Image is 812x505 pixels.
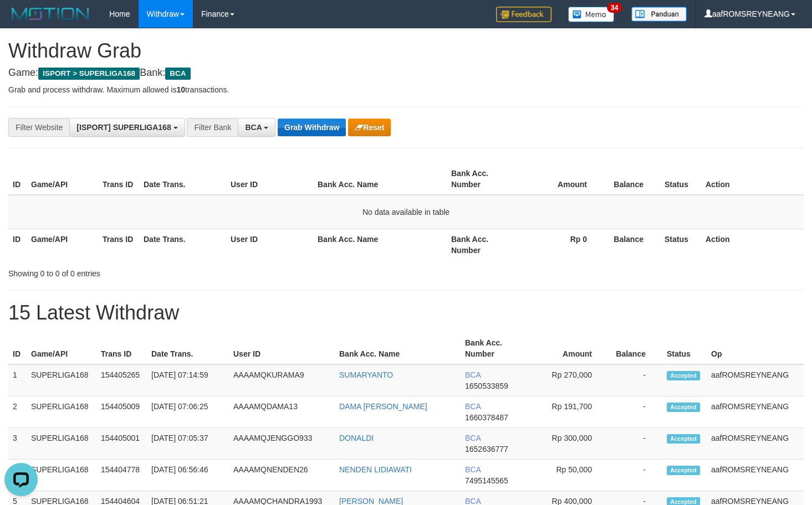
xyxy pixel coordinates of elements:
th: Balance [604,229,660,260]
span: Copy 7495145565 to clipboard [465,476,508,485]
a: DAMA [PERSON_NAME] [339,402,427,411]
td: [DATE] 07:06:25 [147,396,229,428]
td: AAAAMQJENGGO933 [229,428,335,460]
button: [ISPORT] SUPERLIGA168 [69,118,185,137]
span: Copy 1660378487 to clipboard [465,413,508,422]
span: [ISPORT] SUPERLIGA168 [76,123,171,132]
img: MOTION_logo.png [8,6,93,22]
th: Amount [528,333,609,364]
td: aafROMSREYNEANG [707,364,804,396]
th: Trans ID [98,163,139,195]
th: Balance [609,333,662,364]
th: Amount [518,163,604,195]
th: Bank Acc. Name [313,229,447,260]
span: ISPORT > SUPERLIGA168 [38,68,140,80]
td: [DATE] 07:14:59 [147,364,229,396]
th: ID [8,229,27,260]
img: Feedback.jpg [496,7,551,22]
th: Rp 0 [518,229,604,260]
td: 154405001 [96,428,147,460]
td: - [609,460,662,491]
th: User ID [226,163,313,195]
button: Grab Withdraw [278,118,346,136]
td: 1 [8,364,27,396]
th: Date Trans. [147,333,229,364]
td: aafROMSREYNEANG [707,460,804,491]
img: panduan.png [631,7,687,22]
h1: 15 Latest Withdraw [8,302,804,324]
th: ID [8,163,27,195]
div: Filter Bank [187,118,238,137]
th: Status [662,333,707,364]
td: SUPERLIGA168 [27,460,96,491]
td: Rp 300,000 [528,428,609,460]
span: BCA [465,434,481,442]
span: Copy 1652636777 to clipboard [465,445,508,454]
th: Bank Acc. Name [313,163,447,195]
img: Button%20Memo.svg [568,7,615,22]
td: 154405265 [96,364,147,396]
th: Trans ID [98,229,139,260]
td: - [609,428,662,460]
button: Open LiveChat chat widget [4,4,38,38]
td: SUPERLIGA168 [27,364,96,396]
th: Date Trans. [139,229,226,260]
span: BCA [465,465,481,474]
td: aafROMSREYNEANG [707,428,804,460]
a: SUMARYANTO [339,370,393,379]
th: Balance [604,163,660,195]
a: NENDEN LIDIAWATI [339,465,412,474]
td: [DATE] 06:56:46 [147,460,229,491]
th: Bank Acc. Number [447,163,518,195]
th: Game/API [27,163,98,195]
th: User ID [226,229,313,260]
th: Status [660,229,701,260]
td: SUPERLIGA168 [27,428,96,460]
span: BCA [465,402,481,411]
span: 34 [607,3,622,13]
th: Game/API [27,229,98,260]
button: BCA [238,118,275,137]
td: 154405009 [96,396,147,428]
span: Accepted [667,466,700,475]
th: Game/API [27,333,96,364]
span: Accepted [667,371,700,380]
td: 154404778 [96,460,147,491]
th: Bank Acc. Name [335,333,461,364]
span: Accepted [667,434,700,444]
th: Op [707,333,804,364]
a: DONALDI [339,434,374,442]
td: Rp 191,700 [528,396,609,428]
td: AAAAMQKURAMA9 [229,364,335,396]
span: Copy 1650533859 to clipboard [465,382,508,390]
span: BCA [465,370,481,379]
span: BCA [245,123,262,132]
td: SUPERLIGA168 [27,396,96,428]
td: 3 [8,428,27,460]
td: Rp 270,000 [528,364,609,396]
p: Grab and process withdraw. Maximum allowed is transactions. [8,84,804,95]
div: Showing 0 to 0 of 0 entries [8,264,330,279]
th: Date Trans. [139,163,226,195]
div: Filter Website [8,118,69,137]
span: BCA [165,68,190,80]
td: Rp 50,000 [528,460,609,491]
th: Action [701,163,804,195]
th: Bank Acc. Number [461,333,528,364]
button: Reset [348,118,391,136]
th: Action [701,229,804,260]
td: 2 [8,396,27,428]
td: No data available in table [8,195,804,229]
td: - [609,364,662,396]
th: User ID [229,333,335,364]
td: AAAAMQNENDEN26 [229,460,335,491]
h4: Game: Bank: [8,68,804,79]
th: Status [660,163,701,195]
td: - [609,396,662,428]
strong: 10 [176,85,185,94]
th: Trans ID [96,333,147,364]
span: Accepted [667,403,700,412]
th: ID [8,333,27,364]
h1: Withdraw Grab [8,40,804,62]
td: AAAAMQDAMA13 [229,396,335,428]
